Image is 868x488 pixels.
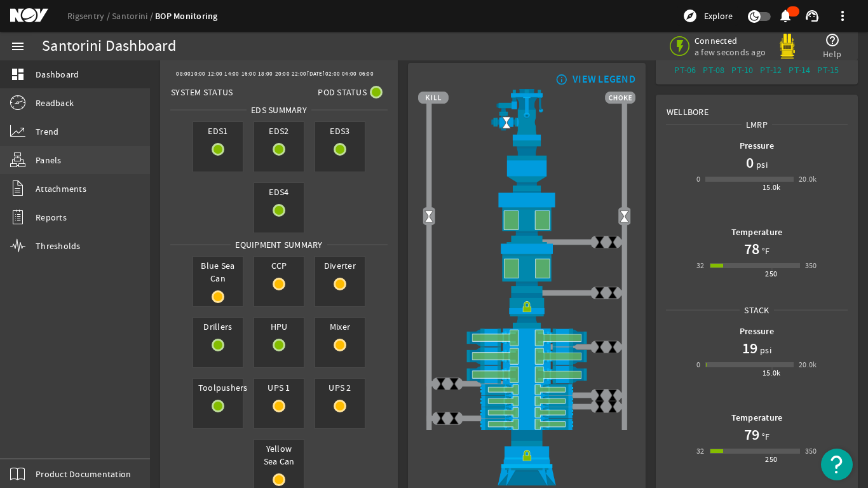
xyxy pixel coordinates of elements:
text: 18:00 [258,70,273,78]
text: 20:00 [275,70,290,78]
img: ShearRamOpen.png [418,365,635,384]
img: WellheadConnectorLock.png [418,430,635,485]
div: 0 [696,173,700,186]
span: a few seconds ago [695,46,766,58]
div: 350 [805,259,817,272]
span: °F [759,430,770,443]
mat-icon: menu [10,39,25,54]
div: Santorini Dashboard [42,40,176,53]
text: 12:00 [208,70,222,78]
span: Trend [36,125,58,138]
img: ValveClose.png [593,236,606,249]
button: more_vert [827,1,858,31]
img: Valve2Open.png [423,210,436,223]
text: 02:00 [325,70,340,78]
span: Drillers [193,318,243,335]
text: [DATE] [307,70,325,78]
span: Product Documentation [36,468,131,480]
img: ValveClose.png [447,377,461,391]
span: Blue Sea Can [193,257,243,287]
img: ValveClose.png [606,400,620,414]
mat-icon: notifications [778,8,793,24]
mat-icon: explore [682,8,698,24]
img: Valve2Open.png [500,116,513,129]
img: ValveClose.png [447,412,461,425]
span: System Status [171,86,233,98]
button: Open Resource Center [821,449,853,480]
img: Yellowpod.svg [775,34,800,59]
span: Readback [36,97,74,109]
span: Equipment Summary [231,238,327,251]
div: PT-15 [817,64,840,76]
span: EDS2 [254,122,304,140]
span: UPS 2 [315,379,365,396]
img: ValveClose.png [606,236,620,249]
img: ShearRamOpen.png [418,329,635,347]
div: 32 [696,259,705,272]
text: 06:00 [359,70,374,78]
span: Yellow Sea Can [254,440,304,470]
div: 250 [765,268,777,280]
button: Explore [677,6,738,26]
text: 22:00 [292,70,306,78]
img: PipeRamOpen.png [418,418,635,430]
div: PT-12 [759,64,783,76]
div: 15.0k [763,181,781,194]
h1: 78 [744,239,759,259]
span: Help [823,48,841,60]
img: ValveClose.png [435,412,448,425]
div: PT-14 [788,64,811,76]
span: Panels [36,154,62,166]
span: EDS4 [254,183,304,201]
img: FlexJoint.png [418,140,635,191]
span: HPU [254,318,304,335]
div: 350 [805,445,817,457]
b: Temperature [731,412,783,424]
img: LowerAnnularOpen.png [418,242,635,292]
span: Connected [695,35,766,46]
b: Pressure [740,140,774,152]
img: ValveClose.png [606,287,620,300]
mat-icon: support_agent [804,8,820,24]
b: Temperature [731,226,783,238]
div: PT-06 [674,64,697,76]
img: UpperAnnularOpen.png [418,191,635,242]
div: 250 [765,453,777,466]
div: 20.0k [799,358,817,371]
img: PipeRamOpen.png [418,407,635,418]
text: 14:00 [224,70,239,78]
span: Toolpushers [193,379,243,396]
img: RiserAdapter.png [418,89,635,140]
span: psi [757,344,771,356]
span: Stack [740,304,773,316]
span: LMRP [742,118,772,131]
div: 15.0k [763,367,781,379]
span: Reports [36,211,67,224]
img: ValveClose.png [606,389,620,402]
div: PT-10 [731,64,754,76]
b: Pressure [740,325,774,337]
span: Dashboard [36,68,79,81]
span: EDS3 [315,122,365,140]
a: Rigsentry [67,10,112,22]
span: UPS 1 [254,379,304,396]
text: 16:00 [241,70,256,78]
a: Santorini [112,10,155,22]
text: 04:00 [342,70,356,78]
mat-icon: help_outline [825,32,840,48]
img: ValveClose.png [593,389,606,402]
span: Thresholds [36,240,81,252]
mat-icon: dashboard [10,67,25,82]
img: PipeRamOpen.png [418,384,635,395]
text: 08:00 [176,70,191,78]
img: RiserConnectorLock.png [418,293,635,329]
div: PT-08 [702,64,726,76]
span: Diverter [315,257,365,274]
h1: 0 [746,152,754,173]
h1: 79 [744,424,759,445]
div: 20.0k [799,173,817,186]
h1: 19 [742,338,757,358]
span: EDS SUMMARY [247,104,311,116]
img: ValveClose.png [593,287,606,300]
span: EDS1 [193,122,243,140]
